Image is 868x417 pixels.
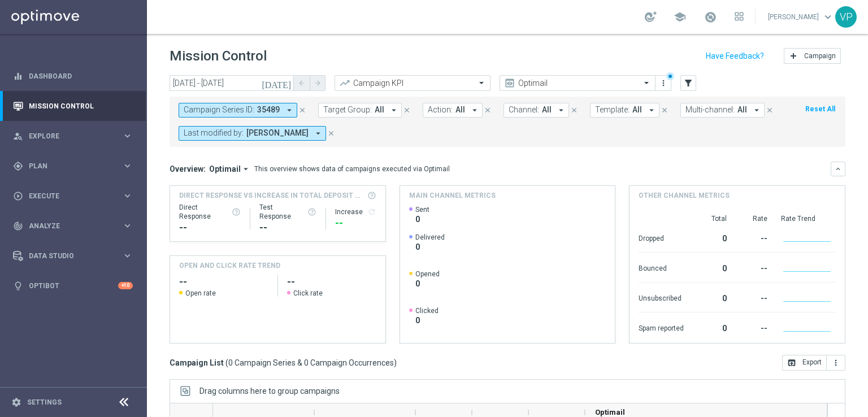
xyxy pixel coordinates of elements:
i: close [661,106,669,114]
span: 0 [415,315,439,325]
i: keyboard_arrow_down [834,165,842,173]
button: close [483,104,493,116]
span: All [632,105,642,115]
div: lightbulb Optibot +10 [12,281,133,290]
i: close [327,129,335,137]
div: Data Studio [13,251,122,261]
i: keyboard_arrow_right [122,250,133,261]
span: Optimail [595,408,625,416]
button: gps_fixed Plan keyboard_arrow_right [12,162,133,171]
i: more_vert [831,358,840,367]
span: Direct Response VS Increase In Total Deposit Amount [179,190,364,201]
h1: Mission Control [170,48,267,64]
i: open_in_browser [787,358,796,367]
button: close [402,104,412,116]
span: [PERSON_NAME] [246,128,309,138]
button: play_circle_outline Execute keyboard_arrow_right [12,192,133,201]
i: arrow_forward [314,79,322,87]
div: There are unsaved changes [666,72,674,80]
button: Target Group: All arrow_drop_down [318,103,402,118]
i: keyboard_arrow_right [122,131,133,141]
div: Rate [740,214,767,223]
button: close [297,104,307,116]
span: Data Studio [29,253,122,259]
span: Execute [29,193,122,199]
input: Select date range [170,75,294,91]
span: 0 Campaign Series & 0 Campaign Occurrences [228,358,394,368]
div: 0 [697,318,727,336]
ng-select: Optimail [500,75,656,91]
i: arrow_drop_down [389,105,399,115]
span: Drag columns here to group campaigns [199,386,340,396]
i: close [766,106,774,114]
button: track_changes Analyze keyboard_arrow_right [12,221,133,231]
button: [DATE] [260,75,294,92]
i: [DATE] [262,78,292,88]
div: Dropped [639,228,684,246]
i: arrow_drop_down [752,105,762,115]
div: VP [835,6,857,28]
div: +10 [118,282,133,289]
button: Multi-channel: All arrow_drop_down [680,103,765,118]
i: person_search [13,131,23,141]
i: filter_alt [683,78,693,88]
span: Campaign Series ID: [184,105,254,115]
button: Campaign Series ID: 35489 arrow_drop_down [179,103,297,118]
div: -- [740,258,767,276]
a: Settings [27,399,62,406]
div: Spam reported [639,318,684,336]
span: ( [225,358,228,368]
i: keyboard_arrow_right [122,190,133,201]
div: Plan [13,161,122,171]
div: -- [740,288,767,306]
input: Have Feedback? [706,52,764,60]
i: close [484,106,492,114]
i: arrow_drop_down [284,105,294,115]
button: Optimail arrow_drop_down [206,164,254,174]
span: Clicked [415,306,439,315]
span: All [375,105,384,115]
button: more_vert [827,355,845,371]
button: Action: All arrow_drop_down [423,103,483,118]
a: [PERSON_NAME]keyboard_arrow_down [767,8,835,25]
span: Last modified by: [184,128,244,138]
button: equalizer Dashboard [12,72,133,81]
h2: -- [179,275,268,289]
span: Campaign [804,52,836,60]
div: 0 [697,258,727,276]
button: Channel: All arrow_drop_down [504,103,569,118]
button: Reset All [804,103,836,115]
span: school [674,11,686,23]
button: Data Studio keyboard_arrow_right [12,251,133,260]
span: All [737,105,747,115]
i: refresh [367,207,376,216]
div: Execute [13,191,122,201]
a: Optibot [29,271,118,301]
span: All [542,105,552,115]
span: Action: [428,105,453,115]
button: person_search Explore keyboard_arrow_right [12,132,133,141]
i: close [298,106,306,114]
div: Rate Trend [781,214,836,223]
div: Total [697,214,727,223]
div: -- [335,216,376,230]
i: gps_fixed [13,161,23,171]
button: more_vert [658,76,669,90]
a: Mission Control [29,91,133,121]
div: -- [740,228,767,246]
div: Direct Response [179,203,241,221]
i: close [403,106,411,114]
div: 0 [697,288,727,306]
span: Multi-channel: [685,105,735,115]
button: Mission Control [12,102,133,111]
div: -- [259,221,316,234]
span: 0 [415,242,445,252]
span: Click rate [293,289,323,298]
span: 35489 [257,105,280,115]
